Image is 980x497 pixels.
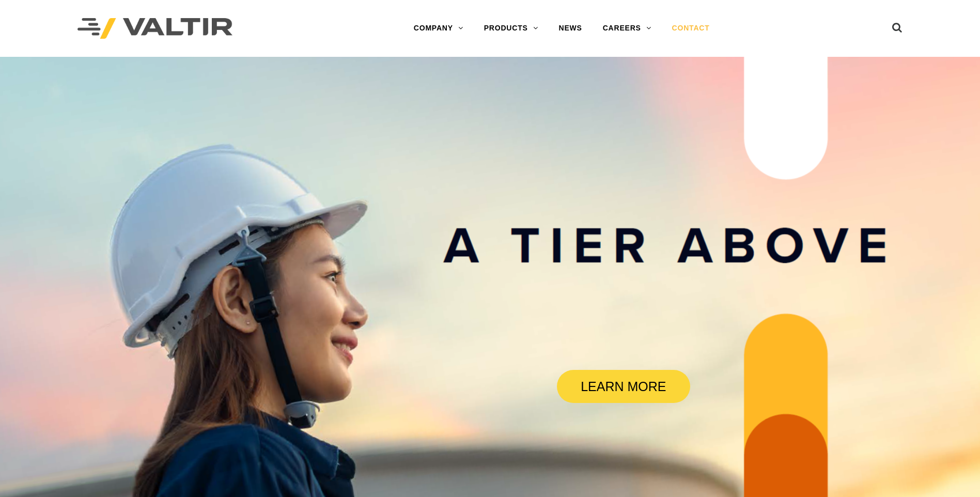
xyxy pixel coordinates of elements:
a: CONTACT [662,18,720,39]
a: NEWS [549,18,593,39]
a: CAREERS [593,18,662,39]
a: COMPANY [403,18,474,39]
a: LEARN MORE [557,370,690,403]
img: Valtir [77,18,232,39]
a: PRODUCTS [474,18,549,39]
